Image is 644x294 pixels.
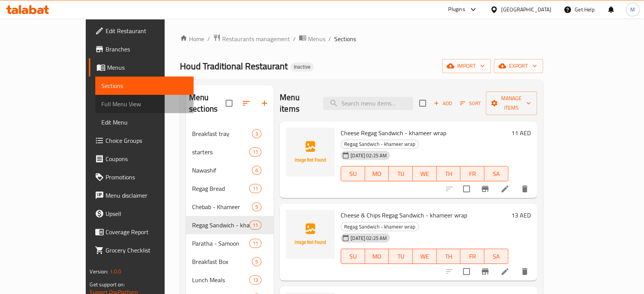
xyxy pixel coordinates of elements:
[500,61,537,71] span: export
[192,147,249,157] span: starters
[186,143,274,161] div: starters11
[186,179,274,198] div: Regag Bread11
[389,249,413,264] button: TU
[110,267,122,276] span: 1.0.0
[486,91,537,115] button: Manage items
[328,34,331,43] li: /
[106,154,187,163] span: Coupons
[106,45,187,54] span: Branches
[458,97,483,109] button: Sort
[433,99,453,108] span: Add
[252,257,261,266] div: items
[192,184,249,193] span: Regag Bread
[492,94,531,113] span: Manage items
[368,251,386,262] span: MO
[192,129,252,138] span: Breakfast tray
[106,26,187,35] span: Edit Restaurant
[344,168,362,179] span: SU
[89,22,193,40] a: Edit Restaurant
[192,202,252,211] span: Chebab - Khameer
[392,168,410,179] span: TU
[106,173,187,182] span: Promotions
[252,258,261,265] span: 5
[293,34,296,43] li: /
[511,128,531,138] h6: 11 AED
[308,34,325,43] span: Menus
[416,251,434,262] span: WE
[221,95,237,111] span: Select all sections
[286,128,335,176] img: Cheese Regag Sandwich - khameer wrap
[440,251,458,262] span: TH
[106,136,187,145] span: Choice Groups
[180,34,543,44] nav: breadcrumb
[348,152,390,159] span: [DATE] 02:25 AM
[186,161,274,179] div: Nawashif6
[448,5,465,14] div: Plugins
[437,249,461,264] button: TH
[252,129,261,138] div: items
[106,227,187,236] span: Coverage Report
[192,275,249,284] span: Lunch Meals
[341,140,419,149] div: Regag Sandwich - khameer wrap
[511,210,531,220] h6: 13 AED
[476,180,494,198] button: Branch-specific-item
[101,118,187,127] span: Edit Menu
[431,97,455,109] button: Add
[252,130,261,137] span: 3
[458,264,474,280] span: Select to update
[192,257,252,266] div: Breakfast Box
[192,220,249,230] span: Regag Sandwich - khameer wrap
[207,34,210,43] li: /
[249,184,261,193] div: items
[448,61,485,71] span: import
[106,246,187,255] span: Grocery Checklist
[250,149,261,156] span: 11
[487,168,505,179] span: SA
[180,58,288,75] span: Houd Traditional Restaurant
[341,127,446,139] span: Cheese Regag Sandwich - khameer wrap
[186,234,274,252] div: Paratha - Samoon11
[101,99,187,109] span: Full Menu View
[252,202,261,211] div: items
[500,184,509,193] a: Edit menu item
[89,205,193,223] a: Upsell
[463,168,481,179] span: FR
[89,186,193,205] a: Menu disclaimer
[186,271,274,289] div: Lunch Meals13
[460,249,484,264] button: FR
[237,94,255,112] span: Sort sections
[95,77,193,95] a: Sections
[476,262,494,281] button: Branch-specific-item
[95,113,193,131] a: Edit Menu
[192,166,252,175] div: Nawashif
[463,251,481,262] span: FR
[413,249,437,264] button: WE
[341,166,365,181] button: SU
[299,34,325,44] a: Menus
[249,239,261,248] div: items
[458,181,474,197] span: Select to update
[90,280,125,289] span: Get support on:
[250,276,261,284] span: 13
[437,166,461,181] button: TH
[106,191,187,200] span: Menu disclaimer
[252,166,261,175] div: items
[344,251,362,262] span: SU
[291,64,314,70] span: Inactive
[516,180,534,198] button: delete
[250,222,261,229] span: 11
[455,97,486,109] span: Sort items
[415,95,431,111] span: Select section
[280,92,314,115] h2: Menu items
[389,166,413,181] button: TU
[192,239,249,248] span: Paratha - Samoon
[341,222,419,231] div: Regag Sandwich - khameer wrap
[89,40,193,58] a: Branches
[494,59,543,73] button: export
[95,95,193,113] a: Full Menu View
